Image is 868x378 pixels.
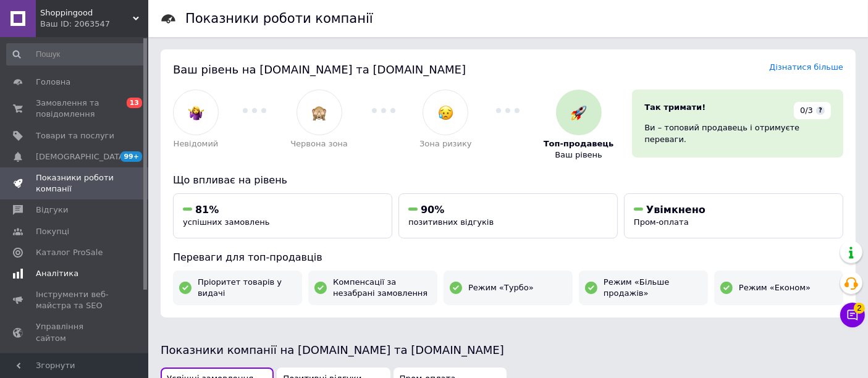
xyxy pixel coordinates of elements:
[739,282,811,293] span: Режим «Економ»
[36,77,70,88] span: Головна
[36,289,114,311] span: Інструменти веб-майстра та SEO
[188,105,204,120] img: :woman-shrugging:
[6,43,146,65] input: Пошук
[644,103,706,112] span: Так тримати!
[36,321,114,343] span: Управління сайтом
[398,193,618,238] button: 90%позитивних відгуків
[174,138,219,149] span: Невідомий
[185,11,373,26] h1: Показники роботи компанії
[854,303,865,314] span: 2
[36,226,69,237] span: Покупці
[646,204,706,216] span: Увімкнено
[468,282,534,293] span: Режим «Турбо»
[195,204,219,216] span: 81%
[36,247,103,258] span: Каталог ProSale
[571,105,586,120] img: :rocket:
[634,217,689,227] span: Пром-оплата
[816,106,825,115] span: ?
[794,102,831,119] div: 0/3
[438,105,453,120] img: :disappointed_relieved:
[419,138,472,149] span: Зона ризику
[421,204,444,216] span: 90%
[311,105,327,120] img: :see_no_evil:
[36,151,127,162] span: [DEMOGRAPHIC_DATA]
[173,63,466,76] span: Ваш рівень на [DOMAIN_NAME] та [DOMAIN_NAME]
[408,217,494,227] span: позитивних відгуків
[36,268,78,279] span: Аналітика
[127,98,142,108] span: 13
[40,7,133,19] span: Shoppingood
[769,62,843,72] a: Дізнатися більше
[290,138,348,149] span: Червона зона
[36,172,114,195] span: Показники роботи компанії
[161,343,504,356] span: Показники компанії на [DOMAIN_NAME] та [DOMAIN_NAME]
[120,151,142,162] span: 99+
[173,251,322,263] span: Переваги для топ-продавців
[544,138,614,149] span: Топ-продавець
[604,277,702,299] span: Режим «Більше продажів»
[183,217,269,227] span: успішних замовлень
[40,19,148,30] div: Ваш ID: 2063547
[555,149,602,161] span: Ваш рівень
[173,174,287,186] span: Що впливає на рівень
[624,193,843,238] button: УвімкненоПром-оплата
[173,193,392,238] button: 81%успішних замовлень
[333,277,431,299] span: Компенсації за незабрані замовлення
[36,98,114,120] span: Замовлення та повідомлення
[36,130,114,141] span: Товари та послуги
[840,303,865,327] button: Чат з покупцем2
[36,204,68,216] span: Відгуки
[198,277,296,299] span: Пріоритет товарів у видачі
[644,122,831,145] div: Ви – топовий продавець і отримуєте переваги.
